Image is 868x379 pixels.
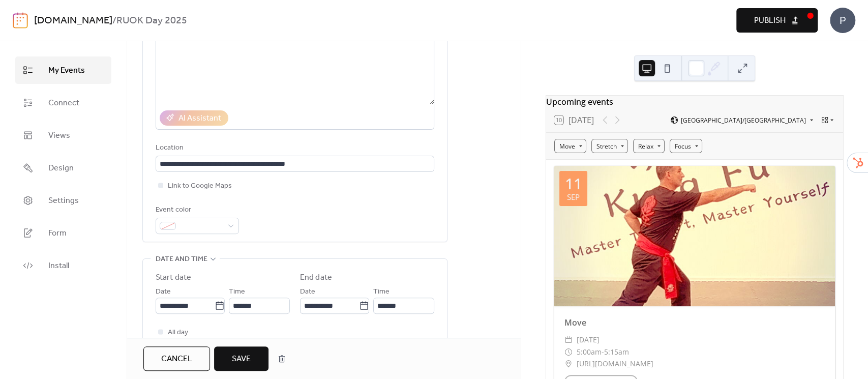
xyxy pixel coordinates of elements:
[15,154,111,182] a: Design
[15,56,111,84] a: My Events
[300,286,315,298] span: Date
[736,8,818,33] button: Publish
[564,334,573,346] div: ​
[567,193,580,201] div: Sep
[48,65,85,77] span: My Events
[156,272,191,284] div: Start date
[48,195,79,207] span: Settings
[229,286,245,298] span: Time
[161,353,192,365] span: Cancel
[156,204,237,216] div: Event color
[156,142,432,154] div: Location
[564,346,573,358] div: ​
[48,130,70,142] span: Views
[48,162,74,174] span: Design
[13,12,28,28] img: logo
[373,286,390,298] span: Time
[34,11,112,31] a: [DOMAIN_NAME]
[546,96,843,108] div: Upcoming events
[156,286,171,298] span: Date
[681,117,806,123] span: [GEOGRAPHIC_DATA]/[GEOGRAPHIC_DATA]
[214,346,268,371] button: Save
[15,187,111,214] a: Settings
[602,346,604,358] span: -
[830,8,855,33] div: P
[564,358,573,370] div: ​
[300,272,332,284] div: End date
[15,122,111,149] a: Views
[15,89,111,116] a: Connect
[577,358,653,370] span: [URL][DOMAIN_NAME]
[112,11,116,31] b: /
[565,176,582,191] div: 11
[116,11,187,31] b: RUOK Day 2025
[48,97,79,109] span: Connect
[577,334,600,346] span: [DATE]
[48,227,67,240] span: Form
[15,219,111,247] a: Form
[48,260,69,272] span: Install
[232,353,251,365] span: Save
[604,346,629,358] span: 5:15am
[143,346,210,371] button: Cancel
[15,252,111,279] a: Install
[554,316,835,329] div: Move
[168,327,188,339] span: All day
[156,253,207,266] span: Date and time
[754,15,786,27] span: Publish
[168,180,232,192] span: Link to Google Maps
[577,346,602,358] span: 5:00am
